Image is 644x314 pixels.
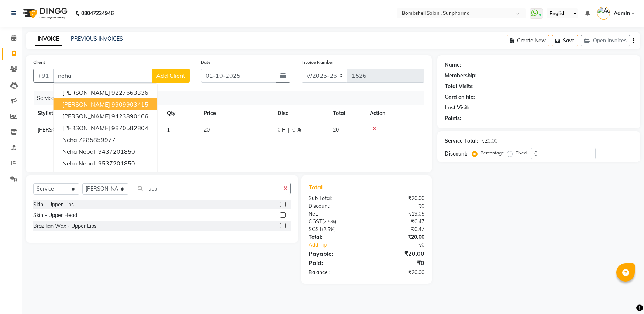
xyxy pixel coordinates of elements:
[445,83,474,90] div: Total Visits:
[62,89,110,96] span: [PERSON_NAME]
[366,202,430,210] div: ₹0
[111,112,148,120] ngb-highlight: 9423890466
[33,69,54,83] button: +91
[62,124,110,132] span: [PERSON_NAME]
[366,249,430,258] div: ₹20.00
[278,126,285,134] span: 0 F
[324,219,335,224] span: 2.5%
[445,61,461,69] div: Name:
[288,126,289,134] span: |
[303,226,366,233] div: ( )
[156,72,185,79] span: Add Client
[302,59,334,66] label: Invoice Number
[111,89,148,96] ngb-highlight: 9227663336
[303,210,366,218] div: Net:
[303,233,366,241] div: Total:
[366,195,430,202] div: ₹20.00
[507,35,549,46] button: Create New
[309,184,326,191] span: Total
[303,202,366,210] div: Discount:
[19,3,69,24] img: logo
[445,137,478,145] div: Service Total:
[53,69,152,83] input: Search by Name/Mobile/Email/Code
[366,226,430,233] div: ₹0.47
[162,105,199,122] th: Qty
[62,148,97,155] span: Neha nepali
[303,258,366,267] div: Paid:
[303,218,366,226] div: ( )
[273,105,328,122] th: Disc
[552,35,578,46] button: Save
[35,32,62,46] a: INVOICE
[81,3,114,24] b: 08047224946
[481,150,504,156] label: Percentage
[62,112,110,120] span: [PERSON_NAME]
[481,137,497,145] div: ₹20.00
[201,59,211,66] label: Date
[98,148,135,155] ngb-highlight: 9437201850
[38,126,79,133] span: [PERSON_NAME]
[292,126,301,134] span: 0 %
[613,285,637,307] iframe: chat widget
[323,226,334,232] span: 2.5%
[33,222,97,230] div: Brazilian Wax - Upper Lips
[328,105,365,122] th: Total
[79,136,116,143] ngb-highlight: 7285859977
[581,35,630,46] button: Open Invoices
[303,249,366,258] div: Payable:
[71,35,123,42] a: PREVIOUS INVOICES
[303,269,366,276] div: Balance :
[62,171,110,179] span: [PERSON_NAME]
[33,201,74,209] div: Skin - Upper Lips
[33,212,77,219] div: Skin - Upper Head
[597,7,610,20] img: Admin
[204,126,210,133] span: 20
[309,218,322,225] span: CGST
[366,233,430,241] div: ₹20.00
[445,150,468,158] div: Discount:
[62,101,110,108] span: [PERSON_NAME]
[377,241,430,249] div: ₹0
[111,101,148,108] ngb-highlight: 9909903415
[365,105,424,122] th: Action
[62,136,77,143] span: Neha
[614,10,630,17] span: Admin
[111,124,148,132] ngb-highlight: 9870582804
[333,126,339,133] span: 20
[167,126,170,133] span: 1
[366,210,430,218] div: ₹19.05
[309,226,322,233] span: SGST
[445,93,475,101] div: Card on file:
[303,195,366,202] div: Sub Total:
[134,183,280,194] input: Search or Scan
[303,241,377,249] a: Add Tip
[516,150,527,156] label: Fixed
[152,69,190,83] button: Add Client
[33,105,107,122] th: Stylist
[34,91,430,105] div: Services
[199,105,273,122] th: Price
[445,104,469,112] div: Last Visit:
[366,269,430,276] div: ₹20.00
[111,171,145,179] ngb-highlight: 973703309
[33,59,45,66] label: Client
[445,115,461,122] div: Points:
[98,160,135,167] ngb-highlight: 9537201850
[62,160,97,167] span: Neha Nepali
[366,218,430,226] div: ₹0.47
[445,72,477,80] div: Membership:
[366,258,430,267] div: ₹0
